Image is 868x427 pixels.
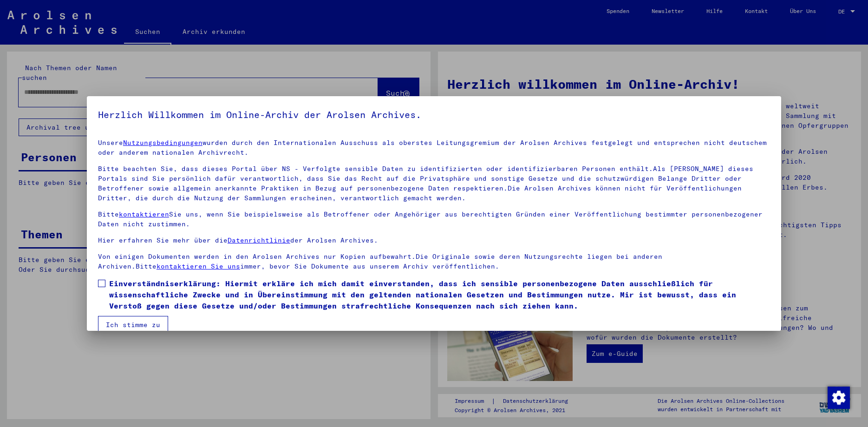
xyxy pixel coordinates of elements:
[109,278,770,311] span: Einverständniserklärung: Hiermit erkläre ich mich damit einverstanden, dass ich sensible personen...
[98,138,770,158] p: Unsere wurden durch den Internationalen Ausschuss als oberstes Leitungsgremium der Arolsen Archiv...
[228,236,290,244] a: Datenrichtlinie
[98,252,770,271] p: Von einigen Dokumenten werden in den Arolsen Archives nur Kopien aufbewahrt.Die Originale sowie d...
[98,236,770,245] p: Hier erfahren Sie mehr über die der Arolsen Archives.
[98,164,770,203] p: Bitte beachten Sie, dass dieses Portal über NS - Verfolgte sensible Daten zu identifizierten oder...
[828,387,850,409] img: Zustimmung ändern
[98,316,168,334] button: Ich stimme zu
[119,210,169,218] a: kontaktieren
[827,386,849,408] div: Zustimmung ändern
[98,107,770,122] h5: Herzlich Willkommen im Online-Archiv der Arolsen Archives.
[123,138,202,147] a: Nutzungsbedingungen
[157,262,240,270] a: kontaktieren Sie uns
[98,210,770,229] p: Bitte Sie uns, wenn Sie beispielsweise als Betroffener oder Angehöriger aus berechtigten Gründen ...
